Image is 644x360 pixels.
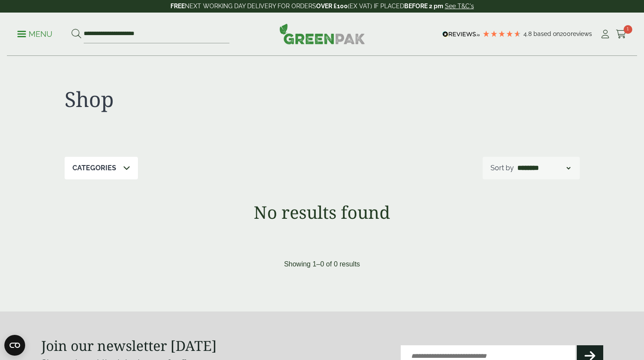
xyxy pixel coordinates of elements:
span: 200 [560,30,571,37]
div: 4.79 Stars [482,30,521,38]
span: 1 [624,25,632,34]
strong: Join our newsletter [DATE] [41,336,217,355]
p: Categories [72,163,116,173]
p: Sort by [490,163,514,173]
p: Showing 1–0 of 0 results [284,259,360,269]
strong: FREE [170,3,185,10]
i: My Account [600,30,611,39]
img: GreenPak Supplies [279,23,365,44]
h1: No results found [41,202,603,223]
button: Open CMP widget [4,335,25,356]
i: Cart [616,30,627,39]
span: reviews [571,30,592,37]
img: REVIEWS.io [442,31,480,37]
span: Based on [533,30,560,37]
strong: BEFORE 2 pm [404,3,443,10]
a: See T&C's [445,3,474,10]
p: Menu [17,29,52,39]
a: Menu [17,29,52,38]
strong: OVER £100 [316,3,348,10]
span: 4.8 [523,30,533,37]
a: 1 [616,28,627,41]
select: Shop order [516,163,572,173]
h1: Shop [65,87,322,112]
